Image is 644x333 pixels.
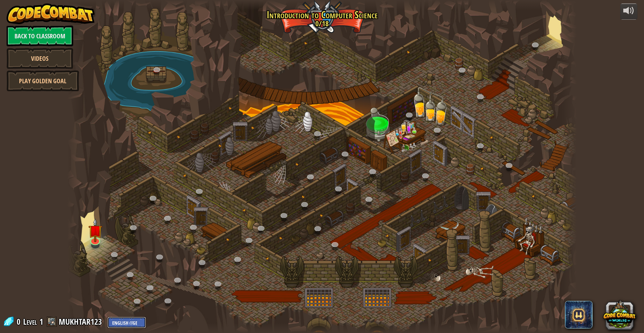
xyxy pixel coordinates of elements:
[7,48,73,69] a: Videos
[7,70,79,91] a: Play Golden Goal
[7,26,73,46] a: Back to Classroom
[59,316,104,327] a: MUKHTAR123
[17,316,22,327] span: 0
[39,316,43,327] span: 1
[88,218,102,242] img: level-banner-unstarted.png
[7,3,95,24] img: CodeCombat - Learn how to code by playing a game
[23,316,37,327] span: Level
[620,3,637,20] button: Adjust volume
